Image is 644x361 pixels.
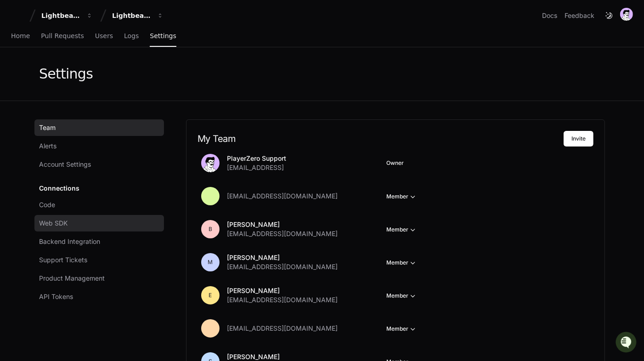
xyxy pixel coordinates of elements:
span: [EMAIL_ADDRESS][DOMAIN_NAME] [227,324,338,333]
a: Code [34,197,164,213]
button: Lightbeam Health Solutions [108,7,167,24]
a: Alerts [34,138,164,154]
span: Home [11,33,30,39]
img: avatar [201,154,220,172]
p: [PERSON_NAME] [227,286,338,295]
button: Member [386,291,418,300]
span: Team [39,123,56,132]
span: Logs [124,33,139,39]
button: Member [386,258,418,267]
span: Settings [150,33,176,39]
span: API Tokens [39,292,73,301]
div: Start new chat [31,68,151,78]
p: [PERSON_NAME] [227,253,338,262]
img: avatar [620,8,633,21]
a: Docs [542,11,557,20]
button: Start new chat [156,71,167,82]
h2: My Team [198,133,564,144]
p: PlayerZero Support [227,154,286,163]
button: Feedback [565,11,594,20]
a: Product Management [34,270,164,287]
span: [EMAIL_ADDRESS] [227,163,284,172]
h1: E [209,292,212,299]
button: Member [386,225,418,234]
span: [EMAIL_ADDRESS][DOMAIN_NAME] [227,262,338,271]
div: Lightbeam Health Solutions [112,11,152,20]
span: Pylon [91,96,111,103]
button: Lightbeam Health [38,7,96,24]
div: Welcome [9,37,167,51]
h1: M [208,259,213,266]
a: Team [34,119,164,136]
span: Backend Integration [39,237,100,246]
span: Account Settings [39,160,91,169]
a: Settings [150,26,176,47]
a: Support Tickets [34,252,164,268]
span: Users [95,33,113,39]
span: Owner [386,159,404,167]
button: Member [386,192,418,201]
a: Powered byPylon [65,96,111,103]
span: Support Tickets [39,255,87,265]
span: [EMAIL_ADDRESS][DOMAIN_NAME] [227,192,338,201]
h1: B [209,226,212,233]
div: We're available if you need us! [31,78,116,85]
a: Pull Requests [41,26,84,47]
span: Code [39,200,55,209]
span: Product Management [39,274,105,283]
div: Lightbeam Health [41,11,81,20]
iframe: Open customer support [615,331,639,355]
img: PlayerZero [9,9,28,28]
span: Pull Requests [41,33,84,39]
img: 1756235613930-3d25f9e4-fa56-45dd-b3ad-e072dfbd1548 [9,68,26,85]
span: Web SDK [39,219,68,228]
a: Backend Integration [34,233,164,250]
span: Alerts [39,141,56,151]
button: Invite [564,131,593,147]
span: [EMAIL_ADDRESS][DOMAIN_NAME] [227,295,338,305]
a: API Tokens [34,288,164,305]
a: Account Settings [34,156,164,173]
a: Home [11,26,30,47]
a: Users [95,26,113,47]
span: [EMAIL_ADDRESS][DOMAIN_NAME] [227,229,338,238]
div: Settings [39,66,93,82]
a: Logs [124,26,139,47]
button: Member [386,324,418,333]
a: Web SDK [34,215,164,231]
p: [PERSON_NAME] [227,220,338,229]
